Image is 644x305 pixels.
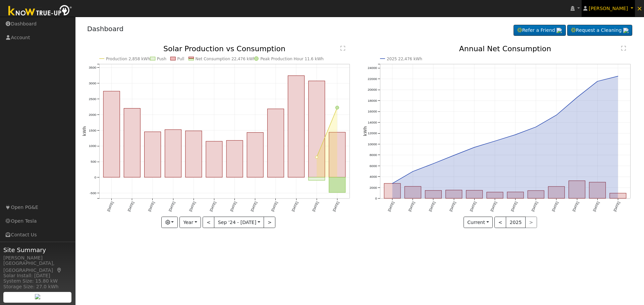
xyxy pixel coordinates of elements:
text: 20000 [368,88,377,92]
circle: onclick="" [617,75,620,78]
text: Net Consumption 22,476 kWh [195,57,255,61]
text: [DATE] [332,201,340,212]
span: Site Summary [3,245,72,254]
rect: onclick="" [329,177,345,193]
circle: onclick="" [596,80,599,83]
text: [DATE] [449,201,457,212]
text: [DATE] [189,201,196,212]
text: 3500 [89,66,96,69]
rect: onclick="" [309,81,325,177]
text: [DATE] [147,201,155,212]
div: Storage Size: 27.0 kWh [3,283,72,290]
a: Refer a Friend [514,25,566,36]
text: 2500 [89,97,96,101]
text: -500 [90,191,96,195]
text: Annual Net Consumption [459,45,551,53]
rect: onclick="" [103,91,120,177]
circle: onclick="" [535,126,537,128]
text: [DATE] [531,201,539,212]
text: [DATE] [469,201,477,212]
button: 2025 [506,217,526,228]
text: [DATE] [209,201,217,212]
text: 6000 [370,164,377,168]
text: 12000 [368,132,377,135]
text: [DATE] [551,201,559,212]
rect: onclick="" [446,190,462,199]
rect: onclick="" [610,193,626,198]
button: > [264,217,275,228]
rect: onclick="" [466,190,483,199]
text: 10000 [368,142,377,146]
text: [DATE] [592,201,600,212]
text: 1000 [89,144,96,148]
text: [DATE] [168,201,175,212]
text: [DATE] [250,201,258,212]
rect: onclick="" [425,190,442,199]
rect: onclick="" [329,132,345,177]
circle: onclick="" [555,114,558,117]
text: 4000 [370,175,377,178]
text: [DATE] [428,201,436,212]
img: retrieve [623,28,629,33]
text: 0 [375,197,377,200]
button: < [494,217,506,228]
text: kWh [363,126,368,136]
text: Pull [177,57,184,61]
circle: onclick="" [576,96,578,99]
rect: onclick="" [247,133,263,177]
text: [DATE] [291,201,299,212]
rect: onclick="" [405,186,421,199]
circle: onclick="" [514,134,517,136]
img: Know True-Up [5,4,75,19]
text: [DATE] [106,201,114,212]
text: 2000 [89,113,96,117]
text: 2025 22,476 kWh [387,57,422,61]
button: < [203,217,214,228]
text: 2000 [370,186,377,189]
text: [DATE] [408,201,416,212]
text: 8000 [370,153,377,157]
rect: onclick="" [384,183,400,199]
a: Request a Cleaning [567,25,632,36]
text: 500 [91,160,96,164]
circle: onclick="" [335,106,339,109]
a: Dashboard [87,25,124,33]
text: 3000 [89,81,96,85]
circle: onclick="" [412,170,414,173]
text: [DATE] [572,201,580,212]
div: System Size: 15.80 kW [3,278,72,285]
text: Push [157,57,166,61]
circle: onclick="" [432,162,435,165]
text: 18000 [368,99,377,102]
rect: onclick="" [569,181,585,199]
text: 1500 [89,129,96,132]
circle: onclick="" [452,154,455,157]
rect: onclick="" [487,192,503,199]
rect: onclick="" [165,130,181,177]
span: [PERSON_NAME] [589,6,628,11]
button: Sep '24 - [DATE] [214,217,264,228]
text:  [340,46,345,51]
text: 24000 [368,66,377,70]
circle: onclick="" [473,146,476,149]
circle: onclick="" [494,140,496,143]
text: Production 2,858 kWh [106,57,150,61]
img: retrieve [556,28,562,33]
rect: onclick="" [185,131,202,177]
rect: onclick="" [309,177,325,180]
rect: onclick="" [589,182,606,198]
div: Solar Install: [DATE] [3,272,72,279]
circle: onclick="" [391,182,394,185]
rect: onclick="" [548,186,565,198]
text: [DATE] [229,201,237,212]
img: retrieve [35,294,40,299]
a: Map [56,268,62,273]
text: [DATE] [511,201,518,212]
text: kWh [82,126,87,136]
rect: onclick="" [144,132,161,177]
span: × [637,4,642,12]
button: Current [464,217,493,228]
text: [DATE] [270,201,278,212]
circle: onclick="" [315,156,318,159]
text: 16000 [368,110,377,113]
